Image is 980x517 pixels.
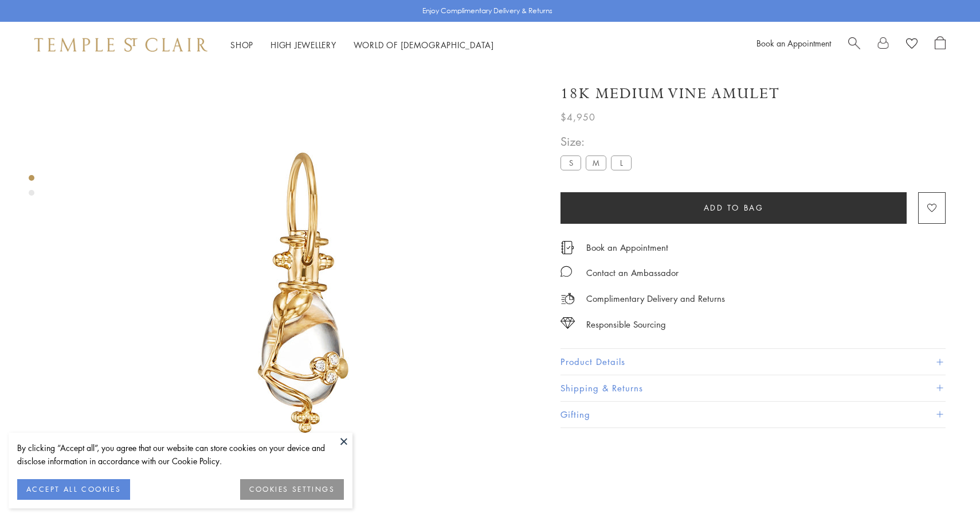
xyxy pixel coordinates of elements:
span: $4,950 [560,110,595,125]
button: Shipping & Returns [560,375,946,401]
nav: Main navigation [230,38,494,52]
button: Gifting [560,402,946,427]
span: Add to bag [704,201,764,214]
a: ShopShop [230,39,253,50]
div: Responsible Sourcing [586,317,666,332]
img: icon_delivery.svg [560,291,575,306]
button: Product Details [560,349,946,375]
h1: 18K Medium Vine Amulet [560,84,780,104]
div: Product gallery navigation [29,172,34,205]
img: MessageIcon-01_2.svg [560,266,572,277]
p: Enjoy Complimentary Delivery & Returns [422,5,552,17]
div: Contact an Ambassador [586,266,679,280]
button: COOKIES SETTINGS [240,479,344,500]
a: World of [DEMOGRAPHIC_DATA]World of [DEMOGRAPHIC_DATA] [354,39,494,50]
button: Add to bag [560,192,907,224]
a: Book an Appointment [756,37,831,49]
img: icon_sourcing.svg [560,317,575,329]
iframe: Gorgias live chat messenger [923,463,969,506]
label: S [560,156,581,170]
a: High JewelleryHigh Jewellery [271,39,336,50]
img: icon_appointment.svg [560,241,574,254]
label: M [586,156,606,170]
label: L [611,156,632,170]
a: Book an Appointment [586,241,668,254]
span: Size: [560,132,636,151]
img: Temple St. Clair [34,38,207,52]
a: Search [848,36,860,53]
button: ACCEPT ALL COOKIES [17,479,130,500]
div: By clicking “Accept all”, you agree that our website can store cookies on your device and disclos... [17,441,344,468]
p: Complimentary Delivery and Returns [586,291,725,306]
a: Open Shopping Bag [935,36,946,53]
a: View Wishlist [906,36,918,53]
